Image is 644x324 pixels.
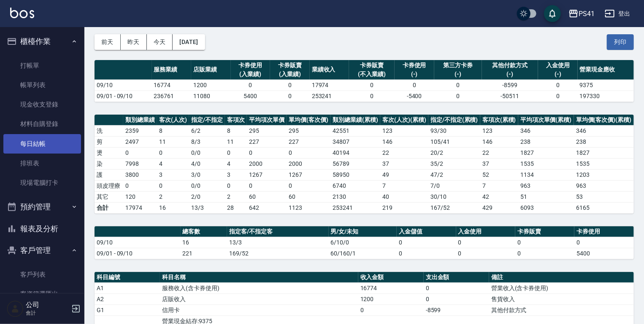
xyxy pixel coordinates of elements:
a: 打帳單 [3,56,81,75]
td: 1200 [358,294,424,305]
td: 2359 [123,125,157,136]
td: 0 [424,283,489,294]
td: 0 [434,80,482,91]
th: 業績收入 [310,60,349,80]
td: 295 [287,125,330,136]
th: 類別總業績(累積) [330,115,380,126]
div: (-) [397,70,432,79]
div: 卡券販賣 [351,61,392,70]
a: 客戶列表 [3,265,81,284]
td: 34807 [330,136,380,147]
a: 每日結帳 [3,134,81,154]
table: a dense table [95,226,634,259]
button: 登出 [601,6,634,22]
td: 2000 [247,158,287,169]
td: 11 [157,136,189,147]
td: 0 [225,180,247,191]
a: 現金收支登錄 [3,95,81,114]
div: (入業績) [272,70,308,79]
button: 今天 [147,34,173,50]
td: 2 / 0 [189,191,225,202]
td: -50511 [482,91,538,102]
td: 58950 [330,169,380,180]
td: 167/52 [428,202,480,213]
td: 其它 [95,191,123,202]
td: 護 [95,169,123,180]
td: 其他付款方式 [489,305,634,316]
td: 0 [247,180,287,191]
td: 238 [518,136,574,147]
td: 146 [380,136,428,147]
td: 6740 [330,180,380,191]
td: 2497 [123,136,157,147]
td: 0 [515,237,574,248]
td: 227 [247,136,287,147]
td: 5400 [574,248,634,259]
div: (-) [436,70,480,79]
h5: 公司 [26,301,69,309]
a: 排班表 [3,154,81,173]
td: 0 [358,305,424,316]
td: 35 / 2 [428,158,480,169]
td: A1 [95,283,160,294]
td: 197330 [578,91,634,102]
td: 1535 [574,158,634,169]
td: 56789 [330,158,380,169]
td: A2 [95,294,160,305]
td: 0 [515,248,574,259]
td: 93 / 30 [428,125,480,136]
div: 卡券販賣 [272,61,308,70]
table: a dense table [95,115,634,214]
td: 5400 [231,91,271,102]
td: 1535 [518,158,574,169]
td: 合計 [95,202,123,213]
td: 0 [157,147,189,158]
td: 60 [287,191,330,202]
td: 燙 [95,147,123,158]
th: 支出金額 [424,272,489,283]
td: 染 [95,158,123,169]
td: 09/01 - 09/10 [95,248,181,259]
th: 營業現金應收 [578,60,634,80]
td: 9375 [578,80,634,91]
button: 櫃檯作業 [3,30,81,52]
img: Person [7,300,24,317]
button: [DATE] [173,34,205,50]
td: 1200 [191,80,231,91]
td: 0 [538,91,578,102]
td: 6/10/0 [329,237,397,248]
table: a dense table [95,60,634,102]
td: 09/10 [95,80,152,91]
td: 120 [123,191,157,202]
td: 4 [157,158,189,169]
th: 客次(人次)(累積) [380,115,428,126]
th: 男/女/未知 [329,226,397,237]
td: 信用卡 [160,305,358,316]
td: 2130 [330,191,380,202]
td: 16 [181,237,227,248]
td: 20 / 2 [428,147,480,158]
td: 7 [480,180,518,191]
td: 0 [123,147,157,158]
button: 客戶管理 [3,239,81,261]
td: -8599 [424,305,489,316]
td: 0 [287,147,330,158]
td: 1827 [574,147,634,158]
td: 0 [287,180,330,191]
button: 昨天 [121,34,147,50]
td: 16774 [358,283,424,294]
th: 客次(人次) [157,115,189,126]
td: 剪 [95,136,123,147]
td: 0 / 0 [189,180,225,191]
th: 卡券販賣 [515,226,574,237]
td: 42 [480,191,518,202]
td: 0 [349,80,395,91]
td: 13/3 [227,237,328,248]
th: 科目名稱 [160,272,358,283]
td: 146 [480,136,518,147]
td: 37 [480,158,518,169]
td: 6093 [518,202,574,213]
th: 指定客/不指定客 [227,226,328,237]
td: 0 [270,91,310,102]
td: 3 / 0 [189,169,225,180]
